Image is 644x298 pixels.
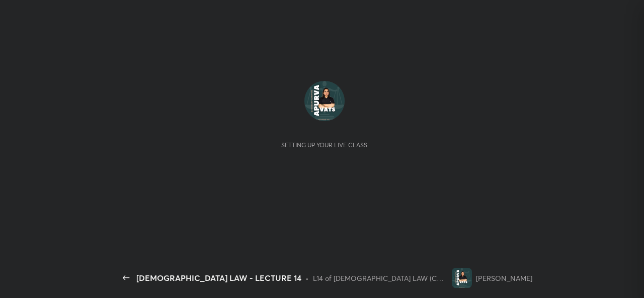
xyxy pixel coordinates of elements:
[476,273,532,283] div: [PERSON_NAME]
[304,81,345,121] img: 16fc8399e35e4673a8d101a187aba7c3.jpg
[281,141,367,149] div: Setting up your live class
[313,273,448,283] div: L14 of [DEMOGRAPHIC_DATA] LAW (COMPREHENSIVE COURSE)
[305,273,309,283] div: •
[136,272,301,284] div: [DEMOGRAPHIC_DATA] LAW - LECTURE 14
[452,268,472,288] img: 16fc8399e35e4673a8d101a187aba7c3.jpg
